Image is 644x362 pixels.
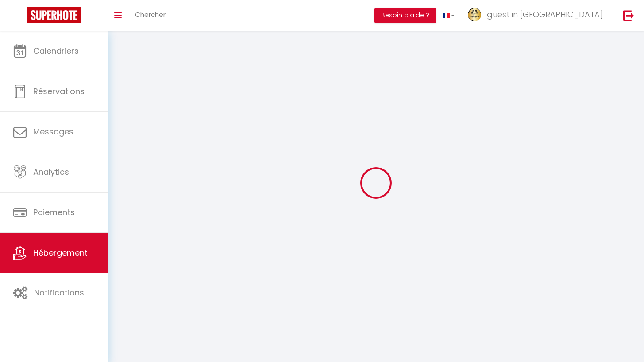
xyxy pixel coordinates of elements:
[374,8,436,23] button: Besoin d'aide ?
[135,10,166,19] span: Chercher
[468,8,481,21] img: ...
[33,126,73,137] span: Messages
[487,9,603,20] span: guest in [GEOGRAPHIC_DATA]
[33,45,79,56] span: Calendriers
[623,10,634,21] img: logout
[27,7,81,23] img: Super Booking
[33,247,88,258] span: Hébergement
[33,86,85,97] span: Réservations
[33,207,75,218] span: Paiements
[34,287,84,298] span: Notifications
[33,166,69,177] span: Analytics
